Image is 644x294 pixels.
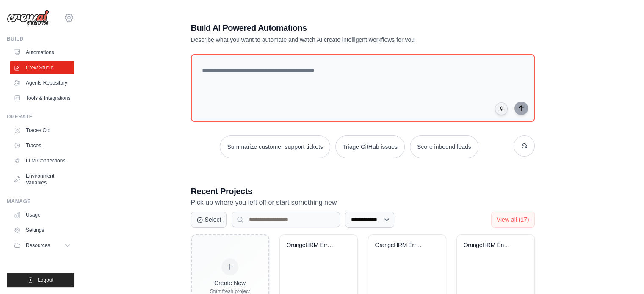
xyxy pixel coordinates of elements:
[191,185,535,197] h3: Recent Projects
[10,208,74,222] a: Usage
[191,197,535,208] p: Pick up where you left off or start something new
[464,242,515,249] div: OrangeHRM Enhanced Testing
[410,135,478,158] button: Score inbound leads
[495,102,508,115] button: Click to speak your automation idea
[375,242,426,249] div: OrangeHRM Error-Handled Automation
[191,36,475,44] p: Describe what you want to automate and watch AI create intelligent workflows for you
[10,223,74,237] a: Settings
[7,273,74,287] button: Logout
[491,212,535,228] button: View all (17)
[191,212,227,228] button: Select
[7,198,74,205] div: Manage
[26,242,50,249] span: Resources
[10,154,74,168] a: LLM Connections
[497,216,529,223] span: View all (17)
[335,135,405,158] button: Triage GitHub issues
[38,277,53,283] span: Logout
[7,113,74,120] div: Operate
[10,139,74,152] a: Traces
[287,242,338,249] div: OrangeHRM ErrorHandled Crew
[10,169,74,190] a: Environment Variables
[191,22,475,34] h1: Build AI Powered Automations
[514,135,535,157] button: Get new suggestions
[7,36,74,42] div: Build
[10,91,74,105] a: Tools & Integrations
[10,61,74,74] a: Crew Studio
[7,10,49,26] img: Logo
[210,279,250,287] div: Create New
[220,135,330,158] button: Summarize customer support tickets
[10,239,74,252] button: Resources
[602,253,644,294] iframe: Chat Widget
[10,76,74,90] a: Agents Repository
[10,46,74,59] a: Automations
[10,124,74,137] a: Traces Old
